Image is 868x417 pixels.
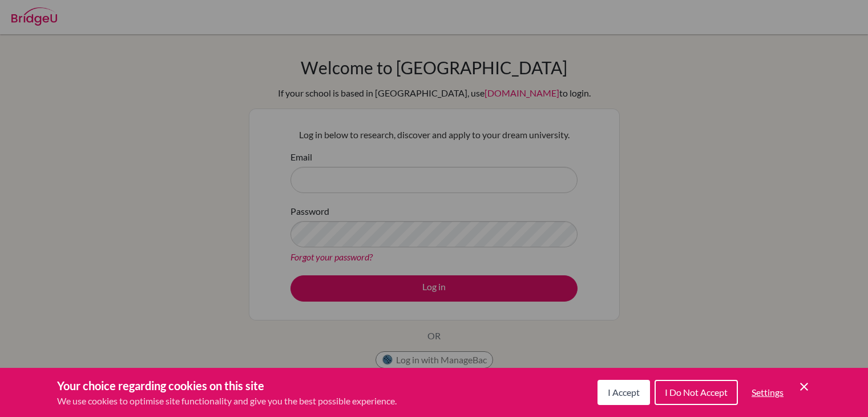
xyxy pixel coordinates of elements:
[742,381,793,404] button: Settings
[665,387,728,398] span: I Do Not Accept
[608,387,640,398] span: I Accept
[797,380,811,394] button: Save and close
[57,394,397,408] p: We use cookies to optimise site functionality and give you the best possible experience.
[655,380,738,405] button: I Do Not Accept
[57,377,397,394] h3: Your choice regarding cookies on this site
[752,387,784,398] span: Settings
[597,380,650,405] button: I Accept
